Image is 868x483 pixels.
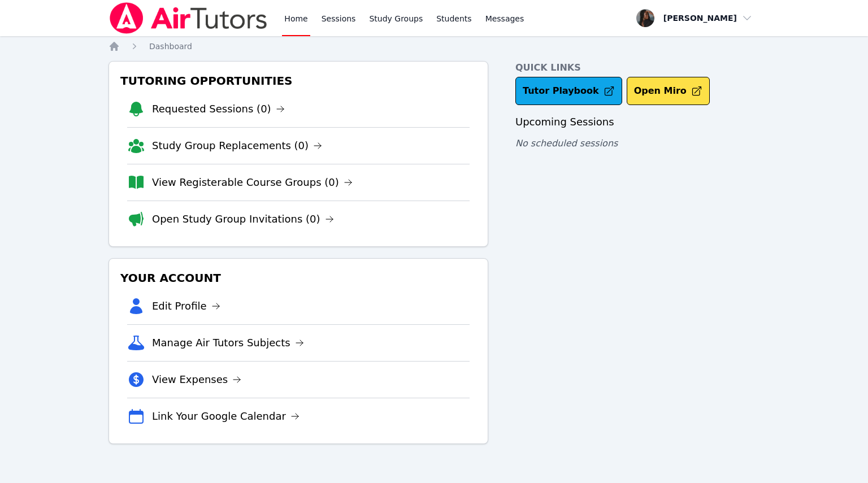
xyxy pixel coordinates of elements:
[152,335,304,351] a: Manage Air Tutors Subjects
[627,77,710,105] button: Open Miro
[152,138,322,154] a: Study Group Replacements (0)
[515,138,618,149] span: No scheduled sessions
[149,41,192,52] a: Dashboard
[152,298,220,314] a: Edit Profile
[152,372,241,388] a: View Expenses
[515,77,622,105] a: Tutor Playbook
[152,175,353,190] a: View Registerable Course Groups (0)
[485,13,524,24] span: Messages
[152,408,300,424] a: Link Your Google Calendar
[152,211,334,227] a: Open Study Group Invitations (0)
[515,114,759,130] h3: Upcoming Sessions
[152,101,285,117] a: Requested Sessions (0)
[118,71,479,91] h3: Tutoring Opportunities
[108,41,759,52] nav: Breadcrumb
[515,61,759,75] h4: Quick Links
[108,2,268,34] img: Air Tutors
[118,268,479,288] h3: Your Account
[149,42,192,51] span: Dashboard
